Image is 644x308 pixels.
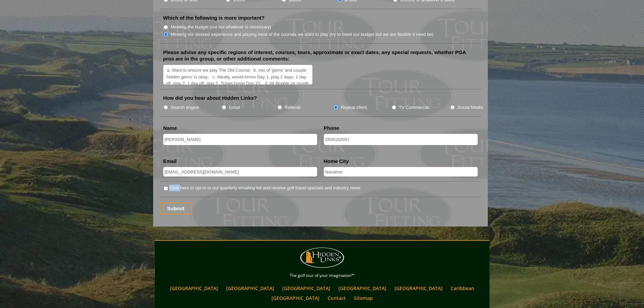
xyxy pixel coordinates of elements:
[268,293,323,303] a: [GEOGRAPHIC_DATA]
[171,24,271,30] label: Meeting the budget (cut out whatever is necessary)
[324,158,349,165] label: Home City
[160,203,192,214] input: Submit
[324,125,339,132] label: Phone
[324,293,349,303] a: Contact
[335,283,390,293] a: [GEOGRAPHIC_DATA]
[279,283,334,293] a: [GEOGRAPHIC_DATA]
[163,15,265,21] label: Which of the following is more important?
[223,283,278,293] a: [GEOGRAPHIC_DATA]
[163,95,257,101] label: How did you hear about Hidden Links?
[171,31,434,38] label: Meeting our desired experience and playing most of the courses we want to play (try to meet our b...
[163,158,177,165] label: Email
[163,49,478,62] label: Please advise any specific regions of interest, courses, tours, approximate or exact dates, any s...
[341,104,367,111] label: Repeat client
[163,65,313,85] textarea: a. Want to ensure we play The Old Course; b. mix of 'gems' and couple 'hidden gems' is okay; c. I...
[229,104,240,111] label: Email
[447,283,478,293] a: Caribbean
[351,293,376,303] a: Sitemap
[457,104,483,111] label: Social Media
[399,104,429,111] label: TV Commercial
[169,185,360,191] label: Click here to opt-in to our quarterly emailing list and receive golf travel specials and industry...
[171,104,199,111] label: Search engine
[163,125,177,132] label: Name
[391,283,446,293] a: [GEOGRAPHIC_DATA]
[285,104,301,111] label: Referral
[167,283,221,293] a: [GEOGRAPHIC_DATA]
[157,272,488,279] p: The golf tour of your imagination™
